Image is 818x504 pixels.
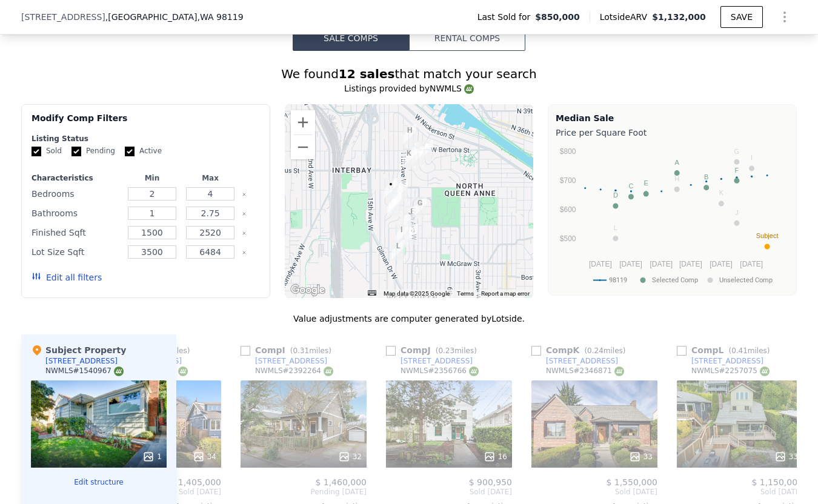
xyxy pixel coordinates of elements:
div: NWMLS # 2257075 [691,366,770,376]
text: F [735,167,739,174]
div: [STREET_ADDRESS] [45,356,118,366]
button: Clear [242,192,247,197]
div: 33 [629,451,653,463]
input: Pending [71,147,81,156]
text: $800 [560,147,576,156]
text: J [735,209,739,216]
span: ( miles) [285,346,336,355]
text: G [734,148,740,155]
div: 3419 10th Ave W [403,124,416,145]
div: [STREET_ADDRESS] [691,356,763,366]
text: L [614,224,617,231]
div: 3249 Conkling Pl W [410,146,424,167]
div: [STREET_ADDRESS] [546,356,618,366]
div: 16 [484,451,507,463]
div: 903 W Newell St [413,197,427,217]
div: Finished Sqft [32,224,121,241]
span: , [GEOGRAPHIC_DATA] [105,11,244,23]
span: Sold [DATE] [386,487,512,497]
div: Bedrooms [32,185,121,202]
text: E [643,179,648,187]
span: Pending [DATE] [241,487,367,497]
label: Active [125,146,162,156]
div: 32 [338,451,362,463]
span: $850,000 [535,11,580,23]
div: 2246 12th Ave W [391,240,405,260]
img: NWMLS Logo [614,366,624,376]
button: SAVE [720,6,763,28]
div: 33 [774,451,798,463]
svg: A chart. [556,141,789,293]
text: 98119 [609,276,627,284]
div: [STREET_ADDRESS] [255,356,327,366]
a: [STREET_ADDRESS] [531,356,618,366]
div: 1 [142,451,162,463]
text: $500 [560,234,576,243]
button: Edit structure [31,477,167,487]
button: Show Options [773,5,797,29]
text: $700 [560,176,576,185]
span: Sold [DATE] [531,487,657,497]
button: Sale Comps [293,25,409,51]
span: [STREET_ADDRESS] [21,11,105,23]
div: 3310 9th Ave W [420,140,433,161]
button: Keyboard shortcuts [368,290,376,296]
strong: 12 sales [339,67,395,81]
button: Rental Comps [409,25,525,51]
span: $ 1,150,000 [751,477,803,487]
div: 2531 11th Ave W [395,224,408,244]
div: Min [125,173,179,183]
text: [DATE] [619,260,642,268]
text: [DATE] [740,260,763,268]
div: Value adjustments are computer generated by Lotside . [21,313,797,325]
div: Characteristics [32,173,121,183]
text: [DATE] [710,260,733,268]
span: $1,132,000 [652,12,706,22]
div: Price per Square Foot [556,124,789,141]
a: [STREET_ADDRESS] [677,356,763,366]
button: Clear [242,231,247,236]
a: Terms (opens in new tab) [457,290,474,297]
div: [STREET_ADDRESS] [401,356,473,366]
span: ( miles) [579,346,630,355]
span: , WA 98119 [197,12,243,22]
text: D [613,191,618,199]
span: 0.24 [587,346,604,355]
text: A [675,159,680,166]
span: Sold [DATE] [677,487,803,497]
div: NWMLS # 2346871 [546,366,624,376]
text: C [628,182,633,190]
button: Edit all filters [32,271,102,283]
span: ( miles) [723,346,774,355]
span: $ 1,460,000 [315,477,367,487]
div: 34 [193,451,216,463]
div: 2821 11th Ave W [394,180,408,201]
div: NWMLS # 1540967 [45,366,124,376]
button: Clear [242,250,247,255]
img: NWMLS Logo [464,84,474,94]
div: 2836 13th Ave W [384,178,397,199]
text: Selected Comp [652,276,698,284]
div: Comp K [531,344,630,356]
img: NWMLS Logo [114,366,124,376]
text: B [704,173,708,181]
div: Bathrooms [32,205,121,222]
button: Zoom in [291,110,315,134]
input: Sold [32,147,41,156]
img: Google [288,282,328,298]
div: Comp I [241,344,336,356]
div: 3211 10th Ave W [402,147,416,168]
div: Comp L [677,344,775,356]
button: Clear [242,211,247,216]
div: Comp J [386,344,482,356]
span: $ 1,550,000 [606,477,657,487]
span: 0.23 [438,346,454,355]
a: [STREET_ADDRESS] [386,356,473,366]
text: Unselected Comp [719,276,773,284]
div: Median Sale [556,112,789,124]
div: 2609 10th Ave W [404,206,417,227]
text: [DATE] [679,260,702,268]
div: Lot Size Sqft [32,244,121,260]
div: NWMLS # 2356766 [401,366,479,376]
